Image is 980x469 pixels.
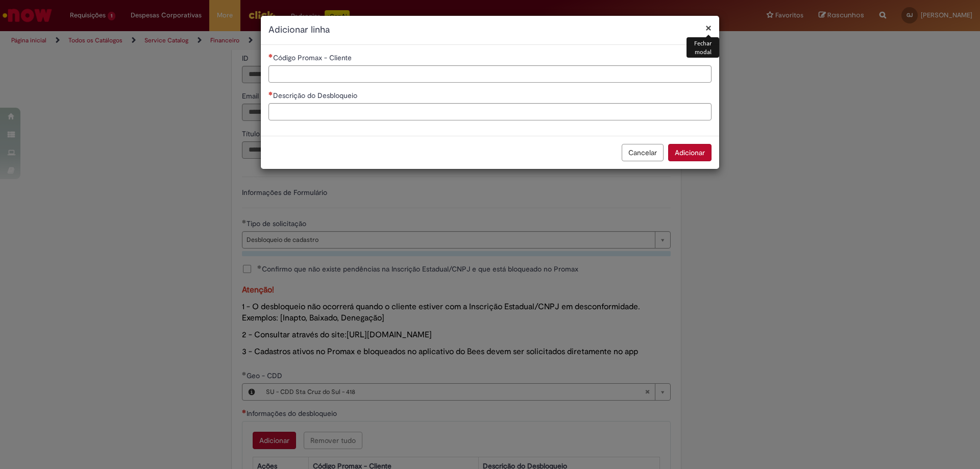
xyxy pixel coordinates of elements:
[268,103,712,120] input: Descrição do Desbloqueio
[268,54,273,58] span: Necessários
[273,91,359,100] span: Descrição do Desbloqueio
[268,65,712,83] input: Código Promax - Cliente
[687,37,719,58] div: Fechar modal
[622,144,664,161] button: Cancelar
[668,144,712,161] button: Adicionar
[705,22,712,33] button: Fechar modal
[268,23,712,37] h2: Adicionar linha
[273,53,354,62] span: Código Promax - Cliente
[268,91,273,95] span: Necessários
